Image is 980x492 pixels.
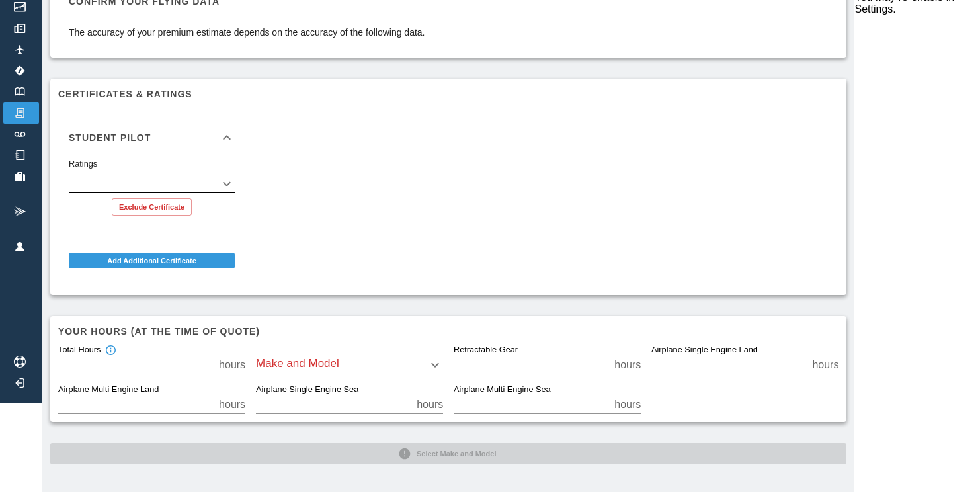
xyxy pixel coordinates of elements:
label: Retractable Gear [454,345,518,356]
div: Student Pilot [58,159,245,226]
p: The accuracy of your premium estimate depends on the accuracy of the following data. [69,26,425,39]
div: Student Pilot [58,116,245,159]
p: hours [219,357,245,373]
h6: Student Pilot [69,133,151,142]
button: Add Additional Certificate [69,253,235,268]
svg: Total hours in fixed-wing aircraft [104,345,116,356]
label: Airplane Single Engine Sea [256,384,358,396]
p: hours [219,397,245,413]
p: hours [614,357,641,373]
p: hours [417,397,443,413]
h6: Certificates & Ratings [58,87,838,101]
label: Ratings [69,158,97,170]
p: hours [614,397,641,413]
button: Exclude Certificate [112,198,192,216]
label: Airplane Single Engine Land [651,345,758,356]
label: Airplane Multi Engine Sea [454,384,551,396]
div: Total Hours [58,345,116,356]
label: Airplane Multi Engine Land [58,384,159,396]
p: hours [812,357,838,373]
h6: Your hours (at the time of quote) [58,324,838,339]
